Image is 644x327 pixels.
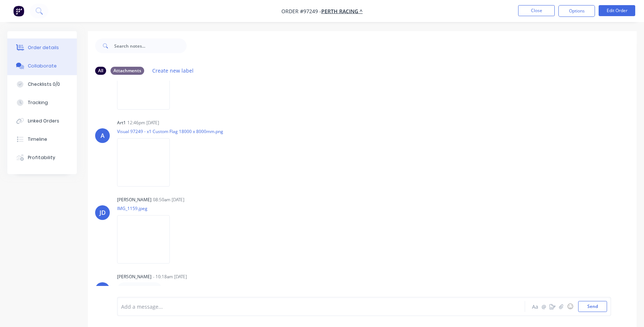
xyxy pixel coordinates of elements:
[117,196,151,203] div: [PERSON_NAME]
[117,128,223,135] p: Visual 97249 - x1 Custom Flag 18000 x 8000mm.png
[578,301,607,312] button: Send
[28,81,60,88] div: Checklists 0/0
[95,67,106,75] div: All
[98,285,106,294] div: RG
[28,99,48,106] div: Tracking
[7,57,77,75] button: Collaborate
[28,44,59,51] div: Order details
[28,154,55,161] div: Profitability
[127,120,159,126] div: 12:46pm [DATE]
[599,5,635,16] button: Edit Order
[558,5,595,17] button: Options
[531,302,539,311] button: Aa
[321,8,363,15] a: Perth Racing ^
[117,273,151,280] div: [PERSON_NAME]
[28,118,59,124] div: Linked Orders
[7,93,77,112] button: Tracking
[117,120,126,126] div: art1
[153,273,187,280] div: - 10:18am [DATE]
[518,5,555,16] button: Close
[101,131,105,140] div: A
[7,75,77,93] button: Checklists 0/0
[566,302,574,311] button: ☺
[111,67,144,75] div: Attachments
[7,130,77,148] button: Timeline
[28,63,57,69] div: Collaborate
[153,196,184,203] div: 08:50am [DATE]
[281,8,321,15] span: Order #97249 -
[7,148,77,167] button: Profitability
[7,112,77,130] button: Linked Orders
[100,208,106,217] div: JD
[13,5,24,16] img: Factory
[539,302,548,311] button: @
[114,38,187,53] input: Search notes...
[149,66,198,76] button: Create new label
[117,205,177,212] p: IMG_1159.jpeg
[28,136,47,143] div: Timeline
[7,38,77,57] button: Order details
